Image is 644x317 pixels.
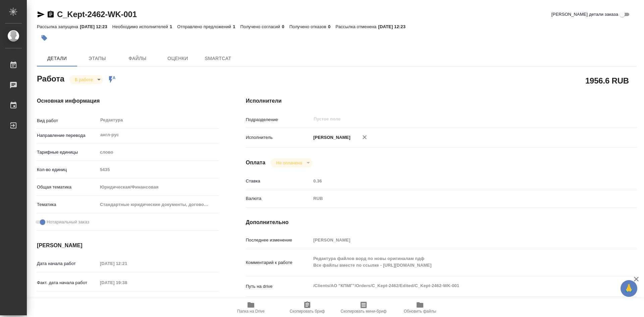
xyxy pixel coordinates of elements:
p: Исполнитель [246,134,311,141]
p: Необходимо исполнителей [112,24,170,29]
h4: [PERSON_NAME] [37,242,219,250]
input: Пустое поле [98,165,219,174]
button: Папка на Drive [223,298,279,317]
div: В работе [271,158,312,167]
input: Пустое поле [98,259,156,268]
p: Ставка [246,178,311,184]
span: Нотариальный заказ [47,219,89,225]
p: Получено согласий [240,24,282,29]
p: [PERSON_NAME] [311,134,351,141]
span: Обновить файлы [404,309,436,314]
h4: Исполнители [246,97,637,105]
button: В работе [73,77,95,83]
input: Пустое поле [311,235,604,245]
p: Получено отказов [289,24,328,29]
div: Стандартные юридические документы, договоры, уставы [98,199,219,210]
textarea: Редактура файлов ворд по новы оригиналам пдф Все файлы вместе по ссылке - [URL][DOMAIN_NAME] [311,253,604,271]
p: [DATE] 12:23 [80,24,112,29]
p: Тарифные единицы [37,149,98,156]
p: Кол-во единиц [37,166,98,173]
span: Папка на Drive [237,309,265,314]
span: Скопировать мини-бриф [340,309,386,314]
p: 0 [328,24,335,29]
button: Не оплачена [274,160,304,166]
p: Путь на drive [246,283,311,290]
p: 0 [282,24,289,29]
button: 🙏 [621,280,637,297]
p: 1 [170,24,177,29]
textarea: /Clients/АО "КПМГ"/Orders/C_Kept-2462/Edited/C_Kept-2462-WK-001 [311,280,604,292]
p: Факт. дата начала работ [37,279,98,286]
p: [DATE] 12:23 [378,24,411,29]
p: Срок завершения работ [37,297,98,304]
input: Пустое поле [311,176,604,186]
h4: Основная информация [37,97,219,105]
button: Удалить исполнителя [357,130,372,145]
p: Валюта [246,195,311,202]
span: Детали [41,54,73,63]
input: Пустое поле [98,295,156,305]
span: Оценки [162,54,194,63]
p: Подразделение [246,116,311,123]
h2: 1956.6 RUB [585,75,629,86]
div: RUB [311,193,604,204]
button: Скопировать мини-бриф [335,298,392,317]
button: Обновить файлы [392,298,448,317]
input: Пустое поле [98,278,156,287]
div: слово [98,147,219,158]
span: Файлы [121,54,154,63]
p: 1 [233,24,240,29]
p: Рассылка отменена [335,24,378,29]
a: C_Kept-2462-WK-001 [57,10,137,19]
p: Тематика [37,201,98,208]
p: Рассылка запущена [37,24,80,29]
button: Добавить тэг [37,31,52,45]
p: Вид работ [37,117,98,124]
div: В работе [69,75,103,84]
div: Юридическая/Финансовая [98,181,219,193]
p: Комментарий к работе [246,259,311,266]
h4: Дополнительно [246,218,637,226]
span: SmartCat [202,54,234,63]
button: Скопировать бриф [279,298,335,317]
span: Скопировать бриф [289,309,325,314]
h4: Оплата [246,159,266,167]
span: [PERSON_NAME] детали заказа [551,11,618,18]
h2: Работа [37,72,64,84]
p: Дата начала работ [37,260,98,267]
button: Скопировать ссылку [47,10,55,18]
p: Общая тематика [37,184,98,191]
span: 🙏 [623,281,635,296]
p: Направление перевода [37,132,98,139]
input: Пустое поле [313,115,588,123]
p: Отправлено предложений [177,24,233,29]
span: Этапы [81,54,113,63]
button: Скопировать ссылку для ЯМессенджера [37,10,45,18]
p: Последнее изменение [246,237,311,244]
